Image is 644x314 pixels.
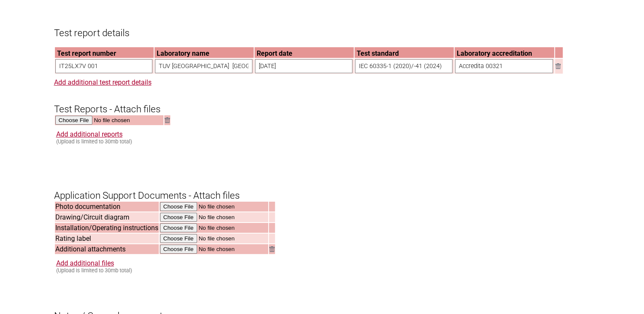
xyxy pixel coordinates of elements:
td: Rating label [55,234,159,243]
td: Drawing/Circuit diagram [55,212,159,222]
img: Remove [165,117,170,123]
th: Laboratory accreditation [455,47,554,58]
h3: Test Reports - Attach files [54,89,590,114]
td: Installation/Operating instructions [55,223,159,233]
a: Add additional test report details [54,78,152,86]
a: Add additional reports [56,130,123,138]
small: (Upload is limited to 30mb total) [56,267,132,274]
a: Add additional files [56,259,114,267]
th: Report date [255,47,354,58]
img: Remove [269,246,275,252]
img: Remove [555,63,561,69]
td: Photo documentation [55,202,159,211]
h3: Test report details [54,13,590,39]
th: Test standard [355,47,454,58]
h3: Application Support Documents - Attach files [54,175,590,201]
small: (Upload is limited to 30mb total) [56,138,132,145]
th: Test report number [55,47,154,58]
th: Laboratory name [155,47,254,58]
td: Additional attachments [55,244,159,254]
